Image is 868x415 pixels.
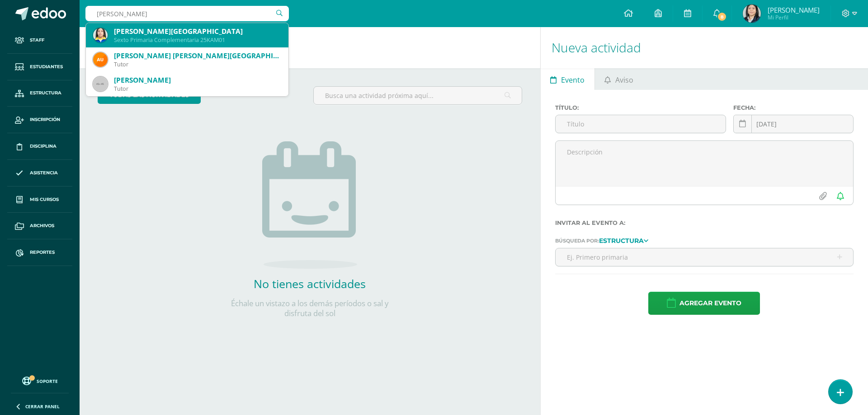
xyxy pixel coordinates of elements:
[7,54,72,80] a: Estudiantes
[555,238,599,244] span: Búsqueda por:
[30,222,54,229] span: Archivos
[743,5,761,23] img: ab5b52e538c9069687ecb61632cf326d.png
[561,69,585,91] span: Evento
[90,27,529,68] h1: Actividades
[7,80,72,107] a: Estructura
[768,5,820,14] span: [PERSON_NAME]
[7,213,72,239] a: Archivos
[7,160,72,187] a: Asistencia
[93,77,108,91] img: 45x45
[595,68,643,90] a: Aviso
[30,143,57,150] span: Disciplina
[30,37,44,44] span: Staff
[114,85,281,93] div: Tutor
[555,104,726,111] label: Título:
[7,27,72,54] a: Staff
[679,292,741,314] span: Agregar evento
[7,187,72,213] a: Mis cursos
[114,51,281,61] div: [PERSON_NAME] [PERSON_NAME][GEOGRAPHIC_DATA]
[599,237,648,243] a: Estructura
[7,107,72,133] a: Inscripción
[734,115,853,133] input: Fecha de entrega
[556,248,853,266] input: Ej. Primero primaria
[219,276,400,291] h2: No tienes actividades
[556,115,726,133] input: Título
[30,196,59,203] span: Mis cursos
[114,75,281,85] div: [PERSON_NAME]
[114,36,281,44] div: Sexto Primaria Complementaria 25KAM01
[219,298,400,318] p: Échale un vistazo a los demás períodos o sal y disfruta del sol
[85,6,289,21] input: Busca un usuario...
[552,27,857,68] h1: Nueva actividad
[648,292,760,315] button: Agregar evento
[93,28,108,42] img: 32a952b34fd18eab4aca0ff31f792241.png
[7,239,72,266] a: Reportes
[25,403,60,410] span: Cerrar panel
[733,104,854,111] label: Fecha:
[615,69,633,91] span: Aviso
[37,378,58,384] span: Soporte
[262,141,357,269] img: no_activities.png
[314,87,521,104] input: Busca una actividad próxima aquí...
[11,374,69,387] a: Soporte
[30,63,63,70] span: Estudiantes
[717,12,727,22] span: 8
[30,89,61,97] span: Estructura
[7,133,72,160] a: Disciplina
[768,14,820,21] span: Mi Perfil
[30,169,58,177] span: Asistencia
[599,237,644,245] strong: Estructura
[541,68,594,90] a: Evento
[555,219,854,226] label: Invitar al evento a:
[30,249,55,256] span: Reportes
[114,61,281,68] div: Tutor
[30,116,60,123] span: Inscripción
[114,27,281,36] div: [PERSON_NAME][GEOGRAPHIC_DATA]
[93,52,108,67] img: c1be3c7ea4b965cf1fde0b1e719af7af.png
